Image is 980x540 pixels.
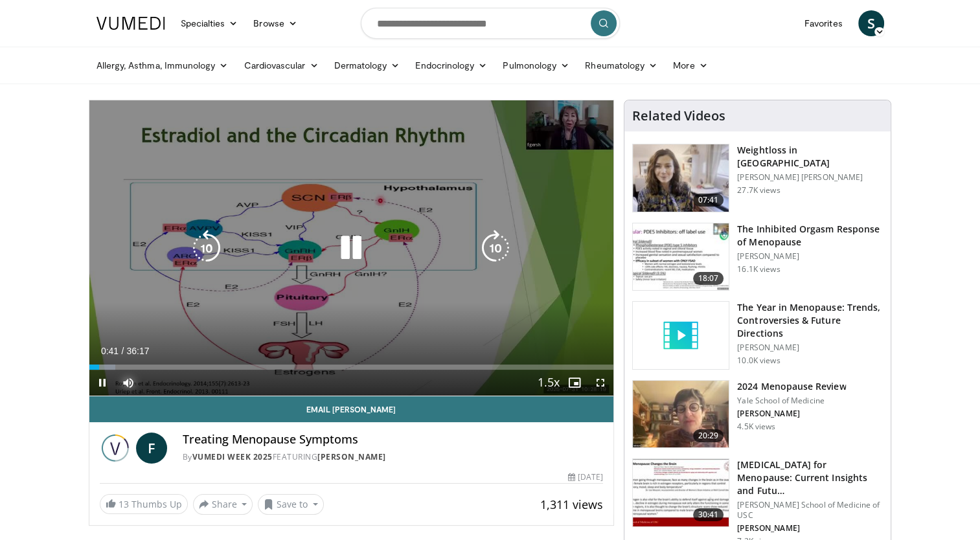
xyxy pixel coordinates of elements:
[737,355,780,366] p: 10.0K views
[737,301,883,340] h3: The Year in Menopause: Trends, Controversies & Future Directions
[540,497,603,512] span: 1,311 views
[633,223,729,291] img: 283c0f17-5e2d-42ba-a87c-168d447cdba4.150x105_q85_crop-smart_upscale.jpg
[632,144,883,212] a: 07:41 Weightloss in [GEOGRAPHIC_DATA] [PERSON_NAME] [PERSON_NAME] 27.7K views
[361,8,620,39] input: Search topics, interventions
[797,10,850,36] a: Favorites
[632,223,883,291] a: 18:07 The Inhibited Orgasm Response of Menopause [PERSON_NAME] 16.1K views
[173,10,246,36] a: Specialties
[495,52,577,78] a: Pulmonology
[126,346,149,356] span: 36:17
[407,52,495,78] a: Endocrinology
[737,380,846,393] h3: 2024 Menopause Review
[693,194,724,207] span: 07:41
[89,396,614,422] a: Email [PERSON_NAME]
[858,10,884,36] a: S
[89,100,614,396] video-js: Video Player
[89,370,115,396] button: Pause
[633,302,729,369] img: video_placeholder_short.svg
[97,17,165,30] img: VuMedi Logo
[317,451,386,462] a: [PERSON_NAME]
[183,433,604,447] h4: Treating Menopause Symptoms
[737,396,846,406] p: Yale School of Medicine
[536,370,562,396] button: Playback Rate
[633,459,729,526] img: 47271b8a-94f4-49c8-b914-2a3d3af03a9e.150x105_q85_crop-smart_upscale.jpg
[100,494,188,514] a: 13 Thumbs Up
[633,144,729,212] img: 9983fed1-7565-45be-8934-aef1103ce6e2.150x105_q85_crop-smart_upscale.jpg
[737,172,883,183] p: [PERSON_NAME] [PERSON_NAME]
[115,370,141,396] button: Mute
[136,433,167,464] a: F
[89,365,614,370] div: Progress Bar
[737,422,775,432] p: 4.5K views
[258,494,324,515] button: Save to
[737,144,883,170] h3: Weightloss in [GEOGRAPHIC_DATA]
[693,508,724,521] span: 30:41
[562,370,587,396] button: Enable picture-in-picture mode
[737,343,883,353] p: [PERSON_NAME]
[326,52,408,78] a: Dermatology
[192,451,273,462] a: Vumedi Week 2025
[587,370,613,396] button: Fullscreen
[89,52,236,78] a: Allergy, Asthma, Immunology
[737,223,883,249] h3: The Inhibited Orgasm Response of Menopause
[100,433,131,464] img: Vumedi Week 2025
[737,500,883,521] p: [PERSON_NAME] School of Medicine of USC
[737,523,883,534] p: [PERSON_NAME]
[236,52,326,78] a: Cardiovascular
[737,251,883,262] p: [PERSON_NAME]
[632,108,725,124] h4: Related Videos
[737,409,846,419] p: [PERSON_NAME]
[568,471,603,483] div: [DATE]
[577,52,665,78] a: Rheumatology
[245,10,305,36] a: Browse
[122,346,124,356] span: /
[737,185,780,196] p: 27.7K views
[632,380,883,449] a: 20:29 2024 Menopause Review Yale School of Medicine [PERSON_NAME] 4.5K views
[633,381,729,448] img: 692f135d-47bd-4f7e-b54d-786d036e68d3.150x105_q85_crop-smart_upscale.jpg
[101,346,119,356] span: 0:41
[632,301,883,370] a: The Year in Menopause: Trends, Controversies & Future Directions [PERSON_NAME] 10.0K views
[119,498,129,510] span: 13
[193,494,253,515] button: Share
[737,458,883,497] h3: [MEDICAL_DATA] for Menopause: Current Insights and Futu…
[183,451,604,463] div: By FEATURING
[665,52,715,78] a: More
[693,272,724,285] span: 18:07
[693,429,724,442] span: 20:29
[737,264,780,275] p: 16.1K views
